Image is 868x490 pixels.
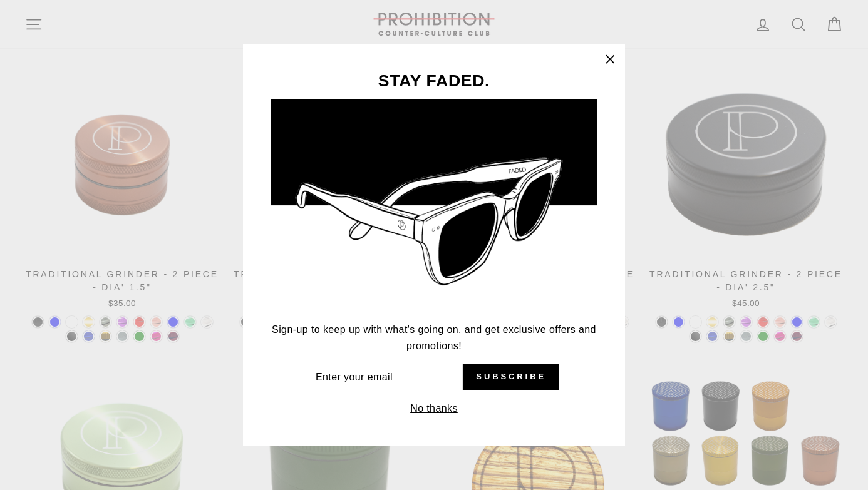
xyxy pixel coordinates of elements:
[271,73,597,89] h3: STAY FADED.
[406,400,462,417] button: No thanks
[463,364,559,391] button: Subscribe
[271,322,597,354] p: Sign-up to keep up with what's going on, and get exclusive offers and promotions!
[309,364,463,391] input: Enter your email
[476,371,546,382] span: Subscribe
